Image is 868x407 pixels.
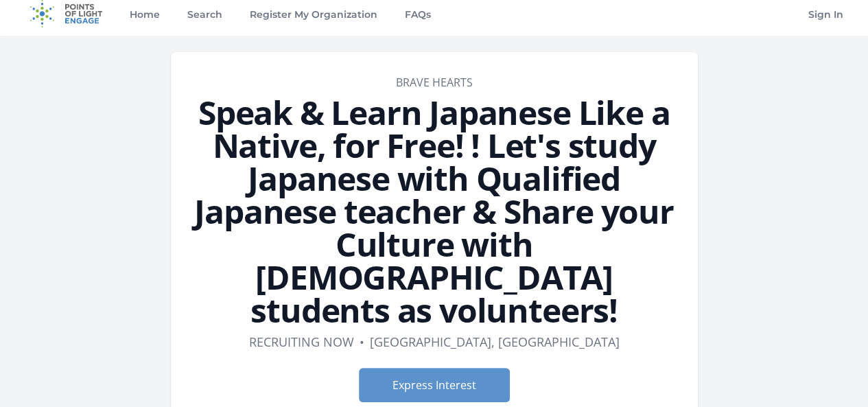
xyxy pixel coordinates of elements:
h1: Speak & Learn Japanese Like a Native, for Free! ! Let's study Japanese with Qualified Japanese te... [187,96,681,327]
div: • [360,332,364,351]
a: Brave hearts [396,75,473,90]
dd: Recruiting now [249,332,354,351]
dd: [GEOGRAPHIC_DATA], [GEOGRAPHIC_DATA] [370,332,620,351]
button: Express Interest [359,368,510,402]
